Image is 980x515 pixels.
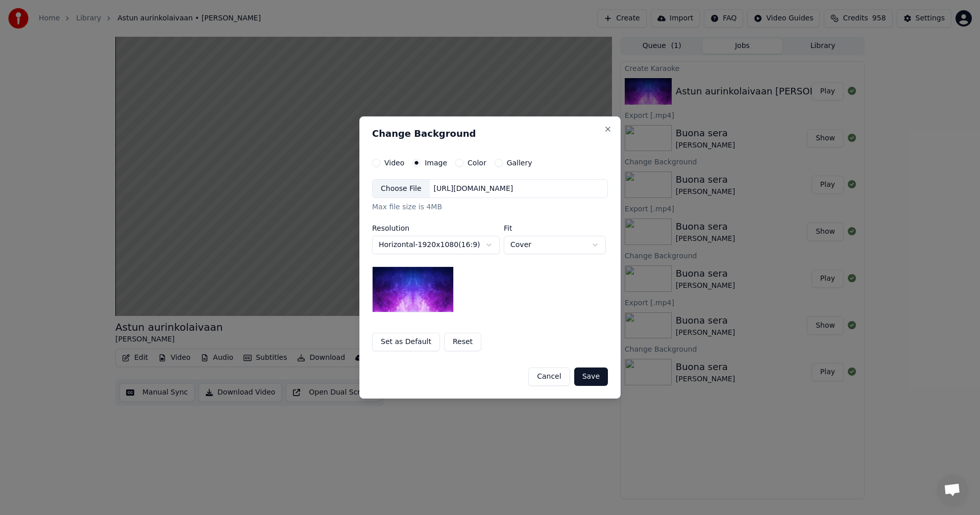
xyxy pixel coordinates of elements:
label: Fit [504,225,606,232]
div: Choose File [373,180,430,198]
h2: Change Background [372,129,608,138]
button: Save [574,367,608,386]
label: Resolution [372,225,500,232]
label: Image [425,159,447,166]
button: Cancel [528,367,570,386]
label: Gallery [507,159,532,166]
label: Video [384,159,404,166]
div: [URL][DOMAIN_NAME] [430,184,518,194]
button: Reset [444,333,481,351]
div: Max file size is 4MB [372,203,608,213]
label: Color [468,159,486,166]
button: Set as Default [372,333,440,351]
